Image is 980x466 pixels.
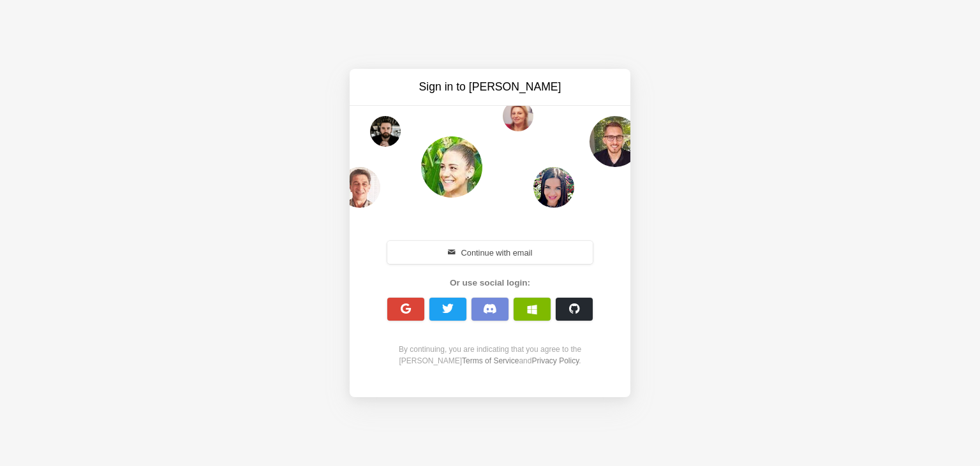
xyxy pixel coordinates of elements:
[383,79,597,95] h3: Sign in to [PERSON_NAME]
[380,277,600,289] div: Or use social login:
[380,344,600,367] div: By continuing, you are indicating that you agree to the [PERSON_NAME] and .
[387,241,593,264] button: Continue with email
[531,356,579,365] a: Privacy Policy
[462,356,519,365] a: Terms of Service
